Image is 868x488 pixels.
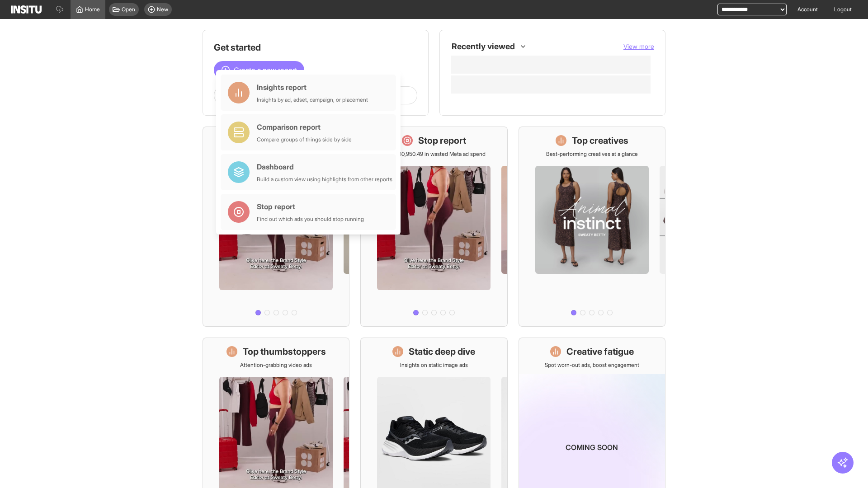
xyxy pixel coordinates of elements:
div: Find out which ads you should stop running [257,216,364,223]
img: Logo [11,5,42,14]
div: Build a custom view using highlights from other reports [257,176,392,183]
div: Comparison report [257,122,352,132]
p: Save £30,950.49 in wasted Meta ad spend [382,150,486,158]
div: Dashboard [257,161,392,172]
div: Insights report [257,82,368,93]
span: Open [122,6,135,13]
p: Attention-grabbing video ads [240,361,312,369]
button: Create a new report [214,61,304,79]
h1: Top creatives [572,134,628,147]
span: Create a new report [234,65,297,75]
h1: Static deep dive [409,345,475,358]
h1: Top thumbstoppers [243,345,326,358]
h1: Get started [214,41,417,54]
p: Best-performing creatives at a glance [546,150,638,158]
span: New [157,6,168,13]
h1: Stop report [418,134,466,147]
p: Insights on static image ads [400,361,468,369]
a: Top creativesBest-performing creatives at a glance [519,127,665,327]
a: Stop reportSave £30,950.49 in wasted Meta ad spend [360,127,507,327]
span: Home [85,6,100,13]
span: View more [623,42,654,50]
div: Insights by ad, adset, campaign, or placement [257,96,368,103]
div: Compare groups of things side by side [257,136,352,143]
a: What's live nowSee all active ads instantly [203,127,349,327]
div: Stop report [257,201,364,212]
button: View more [623,42,654,51]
